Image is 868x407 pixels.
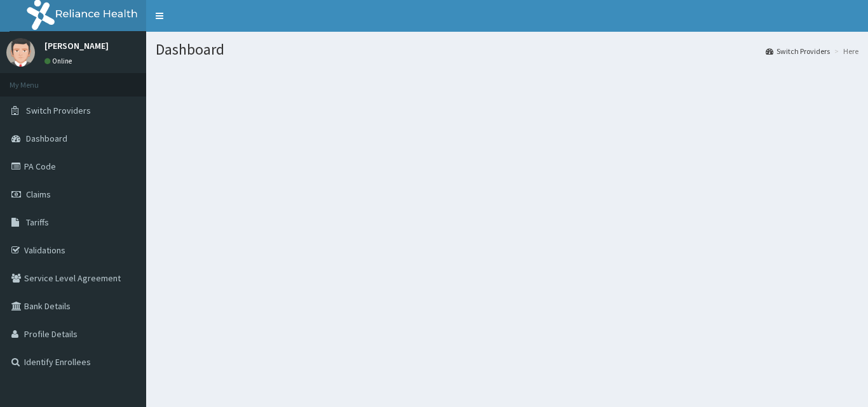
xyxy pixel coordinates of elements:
[26,105,91,116] span: Switch Providers
[6,38,35,67] img: User Image
[831,46,858,57] li: Here
[26,189,51,200] span: Claims
[26,133,67,144] span: Dashboard
[26,217,49,228] span: Tariffs
[156,41,858,58] h1: Dashboard
[44,57,75,65] a: Online
[766,46,830,57] a: Switch Providers
[44,41,109,50] p: [PERSON_NAME]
